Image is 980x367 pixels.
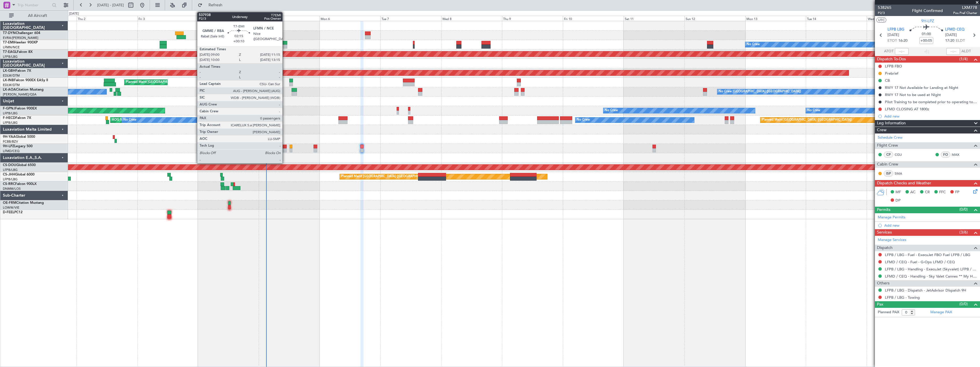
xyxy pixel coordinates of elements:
[885,71,898,76] div: Prebrief
[912,8,943,14] div: Flight Confirmed
[952,152,965,157] a: MAX
[3,50,33,54] a: T7-EAGLFalcon 8X
[885,288,966,293] a: LFPB / LBG - Dispatch - JetAdvisor Dispatch 9H
[878,215,905,220] a: Manage Permits
[15,14,60,18] span: All Aircraft
[3,163,16,167] span: CS-DOU
[3,31,40,35] a: T7-DYNChallenger 604
[959,301,968,307] span: (0/0)
[3,211,23,214] a: D-FEELPC12
[3,149,19,153] a: LFMD/CEQ
[341,172,431,181] div: Planned Maint [GEOGRAPHIC_DATA] ([GEOGRAPHIC_DATA])
[195,1,229,10] button: Refresh
[747,40,760,49] div: No Crew
[876,17,886,23] button: UTC
[956,38,965,44] span: ELDT
[877,301,883,308] span: Pax
[961,49,971,54] span: ALDT
[3,187,21,191] a: DNMM/LOS
[878,5,891,11] span: 538265
[887,27,904,33] span: LFPB LBG
[877,280,889,287] span: Others
[878,237,906,243] a: Manage Services
[563,16,624,21] div: Fri 10
[3,88,44,91] a: LX-AOACitation Mustang
[3,111,18,115] a: LFPB/LBG
[3,211,14,214] span: D-FEEL
[3,41,38,44] a: T7-EMIHawker 900XP
[762,116,852,124] div: Planned Maint [GEOGRAPHIC_DATA] ([GEOGRAPHIC_DATA])
[745,16,806,21] div: Mon 13
[3,116,15,120] span: F-HECD
[877,207,890,213] span: Permits
[198,16,259,21] div: Sat 4
[112,116,172,124] div: AOG Maint Paris ([GEOGRAPHIC_DATA])
[955,190,959,195] span: FP
[884,151,893,158] div: CP
[3,121,18,125] a: LFPB/LBG
[77,16,137,21] div: Thu 2
[910,190,915,195] span: AC
[3,41,14,44] span: T7-EMI
[895,48,909,55] input: --:--
[3,45,20,49] a: LFMN/NCE
[3,50,17,54] span: T7-EAGL
[3,206,19,210] a: LOWW/VIE
[807,106,820,115] div: No Crew
[17,1,50,9] input: Trip Number
[3,145,33,148] a: 9H-LPZLegacy 500
[684,16,745,21] div: Sun 12
[887,32,899,38] span: [DATE]
[867,16,927,21] div: Wed 15
[3,69,15,73] span: LX-GBH
[945,27,965,33] span: LFMD CEQ
[605,106,618,115] div: No Crew
[3,182,15,186] span: CS-RRC
[137,16,198,21] div: Fri 3
[69,11,79,16] div: [DATE]
[885,78,890,83] div: CB
[3,88,16,91] span: LX-AOA
[3,135,35,139] a: 9H-YAAGlobal 5000
[925,190,930,195] span: CR
[3,201,44,205] a: OE-FRMCitation Mustang
[3,139,18,144] a: FCBB/BZV
[885,99,977,104] div: Pilot Training to be completed prior to operating to LFMD
[895,198,901,204] span: DP
[885,252,970,257] a: LFPB / LBG - Fuel - ExecuJet FBO Fuel LFPB / LBG
[877,142,898,149] span: Flight Crew
[959,229,968,235] span: (3/6)
[3,107,15,110] span: F-GPNJ
[941,151,950,158] div: FO
[204,3,228,7] span: Refresh
[959,56,968,62] span: (1/4)
[3,135,16,139] span: 9H-YAA
[877,120,906,127] span: Leg Information
[885,267,977,272] a: LFPB / LBG - Handling - ExecuJet (Skyvalet) LFPB / LBG
[3,69,31,73] a: LX-GBHFalcon 7X
[885,295,920,300] a: LFPB / LBG - Towing
[126,78,180,87] div: Planned Maint [GEOGRAPHIC_DATA]
[878,11,891,15] span: P2/3
[877,127,887,133] span: Crew
[3,79,48,82] a: LX-INBFalcon 900EX EASy II
[3,163,36,167] a: CS-DOUGlobal 6500
[885,92,941,97] div: RWY 17 Not to be used at NIght
[945,32,957,38] span: [DATE]
[719,87,801,96] div: No Crew [GEOGRAPHIC_DATA] ([GEOGRAPHIC_DATA])
[806,16,867,21] div: Tue 14
[898,38,907,44] span: 16:20
[953,5,977,11] span: LXM778
[3,177,18,181] a: LFPB/LBG
[3,79,14,82] span: LX-INB
[878,135,903,141] a: Schedule Crew
[3,36,38,40] a: EVRA/[PERSON_NAME]
[3,73,20,78] a: EDLW/DTM
[930,310,952,315] a: Manage PAX
[885,274,977,279] a: LFMD / CEQ - Handling - Sky Valet Cannes ** My Handling**LFMD / CEQ
[939,190,946,195] span: FFC
[877,229,892,236] span: Services
[922,31,931,37] span: 01:00
[895,152,907,157] a: CGU
[3,92,37,97] a: [PERSON_NAME]/QSA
